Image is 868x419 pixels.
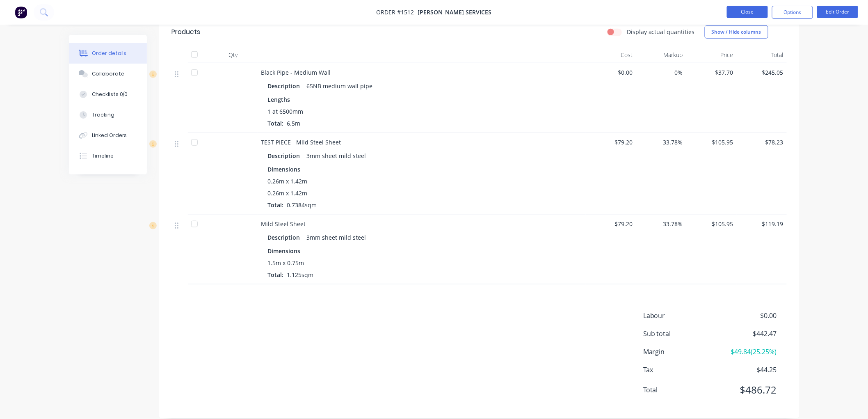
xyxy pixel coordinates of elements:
[283,271,317,279] span: 1.125sqm
[643,347,716,357] span: Margin
[171,27,200,37] div: Products
[267,201,283,209] span: Total:
[627,27,695,36] label: Display actual quantities
[640,68,683,77] span: 0%
[92,132,127,139] div: Linked Orders
[690,138,733,147] span: $105.95
[261,220,306,228] span: Mild Steel Sheet
[303,231,369,243] div: 3mm sheet mild steel
[303,80,376,92] div: 65NB medium wall pipe
[705,25,768,39] button: Show / Hide columns
[377,9,418,16] span: Order #1512 -
[267,150,303,162] div: Description
[267,107,303,116] span: 1 at 6500mm
[686,47,737,63] div: Price
[303,150,369,162] div: 3mm sheet mild steel
[69,125,147,146] button: Linked Orders
[716,365,777,375] span: $44.25
[267,259,304,267] span: 1.5m x 0.75m
[772,6,813,19] button: Options
[727,6,768,18] button: Close
[636,47,687,63] div: Markup
[69,146,147,166] button: Timeline
[69,84,147,105] button: Checklists 0/0
[589,138,633,147] span: $79.20
[643,311,716,321] span: Labour
[92,91,128,98] div: Checklists 0/0
[267,231,303,243] div: Description
[92,111,114,119] div: Tracking
[69,43,147,64] button: Order details
[267,271,283,279] span: Total:
[92,70,124,78] div: Collaborate
[267,165,300,174] span: Dimensions
[740,68,784,77] span: $245.05
[690,220,733,228] span: $105.95
[267,80,303,92] div: Description
[643,385,716,395] span: Total
[740,138,784,147] span: $78.23
[418,9,492,16] span: [PERSON_NAME] Services
[716,383,777,398] span: $486.72
[586,47,636,63] div: Cost
[690,68,733,77] span: $37.70
[589,68,633,77] span: $0.00
[69,64,147,84] button: Collaborate
[267,247,300,255] span: Dimensions
[283,119,304,127] span: 6.5m
[208,47,258,63] div: Qty
[92,50,127,57] div: Order details
[92,152,114,160] div: Timeline
[737,47,787,63] div: Total
[716,311,777,321] span: $0.00
[267,119,283,127] span: Total:
[261,69,331,76] span: Black Pipe - Medium Wall
[716,347,777,357] span: $49.84 ( 25.25 %)
[643,329,716,339] span: Sub total
[640,220,683,228] span: 33.78%
[716,329,777,339] span: $442.47
[640,138,683,147] span: 33.78%
[740,220,784,228] span: $119.19
[69,105,147,125] button: Tracking
[267,177,307,185] span: 0.26m x 1.42m
[817,6,858,18] button: Edit Order
[643,365,716,375] span: Tax
[261,138,341,146] span: TEST PIECE - Mild Steel Sheet
[589,220,633,228] span: $79.20
[15,6,27,18] img: Factory
[267,189,307,197] span: 0.26m x 1.42m
[283,201,320,209] span: 0.7384sqm
[267,95,290,104] span: Lengths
